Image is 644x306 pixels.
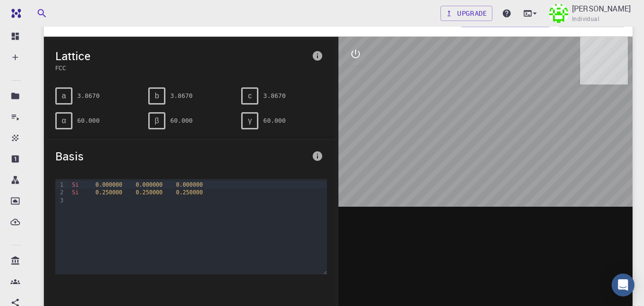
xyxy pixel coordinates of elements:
[55,181,65,189] div: 1
[440,6,492,21] a: Upgrade
[77,87,100,104] pre: 3.8670
[55,148,308,164] span: Basis
[612,274,634,296] div: Open Intercom Messenger
[572,14,599,24] span: Individual
[62,92,66,100] span: a
[61,116,66,125] span: α
[72,189,79,196] span: Si
[155,92,159,100] span: b
[8,9,21,18] img: logo
[176,181,203,188] span: 0.000000
[136,189,163,196] span: 0.250000
[77,112,100,129] pre: 60.000
[72,181,79,188] span: Si
[572,3,631,14] p: [PERSON_NAME]
[19,7,53,15] span: Suporte
[55,189,65,196] div: 2
[308,46,327,65] button: info
[170,87,193,104] pre: 3.8670
[55,63,308,72] span: FCC
[136,181,163,188] span: 0.000000
[170,112,193,129] pre: 60.000
[263,87,286,104] pre: 3.8670
[95,181,122,188] span: 0.000000
[176,189,203,196] span: 0.250000
[248,116,252,125] span: γ
[55,48,308,63] span: Lattice
[263,112,286,129] pre: 60.000
[155,116,159,125] span: β
[308,147,327,166] button: info
[95,189,122,196] span: 0.250000
[549,4,568,23] img: Rafaela Ribeiro
[248,92,252,100] span: c
[55,197,65,204] div: 3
